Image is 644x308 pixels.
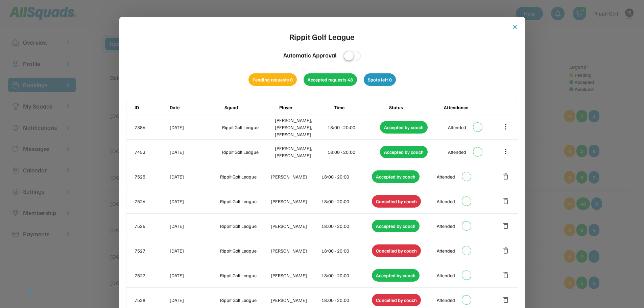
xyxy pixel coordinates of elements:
div: [PERSON_NAME], [PERSON_NAME], [PERSON_NAME] [275,117,326,138]
div: Accepted by coach [372,269,420,282]
button: delete [502,246,510,255]
div: [DATE] [170,198,219,205]
div: 18:00 - 20:00 [321,247,371,254]
div: Rippit Golf League [220,272,269,279]
div: Accepted by coach [372,220,420,232]
div: Player [279,104,333,111]
div: Attended [437,222,455,230]
div: 7525 [135,173,168,180]
div: Pending requests 0 [248,73,297,86]
div: Status [389,104,443,111]
div: Rippit Golf League [289,30,355,43]
div: [PERSON_NAME] [271,198,320,205]
div: Rippit Golf League [220,247,269,254]
div: Rippit Golf League [220,222,269,230]
div: Accepted by coach [380,146,428,158]
div: 18:00 - 20:00 [321,272,371,279]
div: Cancelled by coach [372,244,421,257]
button: delete [502,222,510,230]
div: [PERSON_NAME] [271,247,320,254]
div: Attendance [444,104,497,111]
div: Attended [448,148,466,156]
div: Squad [224,104,278,111]
button: delete [502,172,510,181]
div: Attended [437,297,455,304]
div: [DATE] [170,124,221,131]
button: close [511,24,518,30]
div: [PERSON_NAME] [271,173,320,180]
div: Attended [437,247,455,254]
div: Rippit Golf League [220,173,269,180]
div: Cancelled by coach [372,195,421,208]
div: [DATE] [170,272,219,279]
button: delete [502,197,510,205]
div: [DATE] [170,247,219,254]
div: [DATE] [170,297,219,304]
div: 18:00 - 20:00 [321,198,371,205]
div: [PERSON_NAME] [271,222,320,230]
div: Automatic Approval [283,51,337,60]
div: 7453 [135,148,168,156]
div: Cancelled by coach [372,294,421,306]
div: ID [135,104,168,111]
div: Attended [437,198,455,205]
div: [PERSON_NAME] [271,272,320,279]
div: Accepted requests 48 [304,73,357,86]
div: Rippit Golf League [222,148,273,156]
div: 7526 [135,198,168,205]
div: Rippit Golf League [220,297,269,304]
div: 18:00 - 20:00 [321,173,371,180]
div: Rippit Golf League [222,124,273,131]
div: Time [334,104,387,111]
div: [DATE] [170,148,221,156]
div: 18:00 - 20:00 [321,297,371,304]
div: 18:00 - 20:00 [328,148,379,156]
div: Spots left 0 [364,73,396,86]
div: 18:00 - 20:00 [328,124,379,131]
div: 7386 [135,124,168,131]
div: Rippit Golf League [220,198,269,205]
div: [PERSON_NAME], [PERSON_NAME] [275,145,326,159]
div: [DATE] [170,222,219,230]
div: [DATE] [170,173,219,180]
div: Accepted by coach [380,121,428,134]
div: Attended [437,272,455,279]
div: 7526 [135,222,168,230]
div: Attended [448,124,466,131]
button: delete [502,296,510,304]
div: [PERSON_NAME] [271,297,320,304]
button: delete [502,271,510,279]
div: Attended [437,173,455,180]
div: 18:00 - 20:00 [321,222,371,230]
div: Accepted by coach [372,170,420,183]
div: Date [170,104,223,111]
